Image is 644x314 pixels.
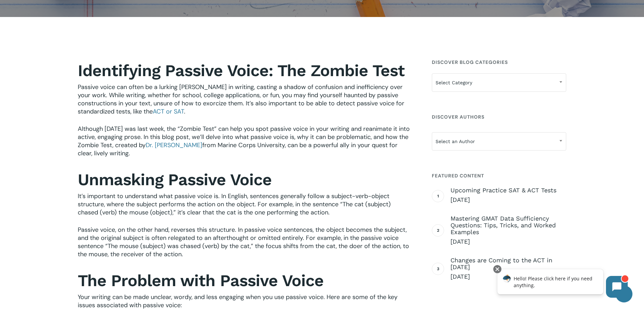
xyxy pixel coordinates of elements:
[450,215,566,246] a: Mastering GMAT Data Sufficiency Questions: Tips, Tricks, and Worked Examples [DATE]
[78,141,398,157] span: , can be a powerful ally in your quest for clear, lively writing.
[490,264,634,304] iframe: Chatbot
[432,111,566,123] h4: Discover Authors
[450,187,566,204] a: Upcoming Practice SAT & ACT Tests [DATE]
[78,226,409,258] span: Passive voice, on the other hand, reverses this structure. In passive voice sentences, the object...
[432,73,566,92] span: Select Category
[450,187,566,194] span: Upcoming Practice SAT & ACT Tests
[153,107,184,116] a: ACT or SAT
[432,75,566,90] span: Select Category
[450,257,566,281] a: Changes are Coming to the ACT in [DATE] [DATE]
[432,170,566,182] h4: Featured Content
[432,56,566,68] h4: Discover Blog Categories
[450,215,566,235] span: Mastering GMAT Data Sufficiency Questions: Tips, Tricks, and Worked Examples
[78,170,272,189] strong: Unmasking Passive Voice
[146,141,202,149] a: Dr. [PERSON_NAME]
[450,273,566,281] span: [DATE]
[78,271,324,290] strong: The Problem with Passive Voice
[450,238,566,246] span: [DATE]
[450,257,566,271] span: Changes are Coming to the ACT in [DATE]
[432,132,566,151] span: Select an Author
[78,192,391,216] span: It’s important to understand what passive voice is. In English, sentences generally follow a subj...
[432,134,566,149] span: Select an Author
[78,293,398,309] span: Your writing can be made unclear, wordy, and less engaging when you use passive voice. Here are s...
[78,61,405,80] strong: Identifying Passive Voice: The Zombie Test
[78,125,410,149] span: Although [DATE] was last week, the “Zombie Test” can help you spot passive voice in your writing ...
[78,83,404,116] span: Passive voice can often be a lurking [PERSON_NAME] in writing, casting a shadow of confusion and ...
[450,196,566,204] span: [DATE]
